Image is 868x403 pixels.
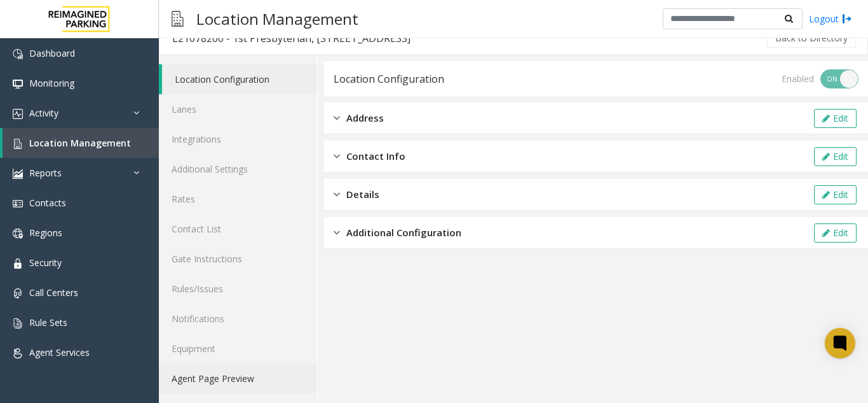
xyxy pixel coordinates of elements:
span: Details [346,187,379,202]
span: Regions [29,227,62,239]
img: 'icon' [13,49,23,59]
span: Rule Sets [29,316,67,329]
img: 'icon' [13,109,23,119]
a: Rules/Issues [159,274,317,304]
button: Edit [814,109,857,128]
img: closed [334,149,340,164]
a: Notifications [159,304,317,334]
a: Rates [159,184,317,214]
a: Location Configuration [162,64,317,94]
img: 'icon' [13,258,23,269]
span: Contact Info [346,149,405,164]
div: L21078200 - 1st Presbyterian, [STREET_ADDRESS] [172,30,410,46]
img: pageIcon [172,3,184,34]
button: Edit [814,223,857,243]
img: 'icon' [13,348,23,358]
img: closed [334,187,340,202]
button: Back to Directory [767,29,856,48]
img: 'icon' [13,229,23,239]
a: Integrations [159,124,317,154]
img: 'icon' [13,79,23,89]
a: Equipment [159,334,317,364]
button: Edit [814,185,857,204]
span: Additional Configuration [346,225,461,240]
a: Lanes [159,94,317,124]
span: Reports [29,167,62,179]
img: 'icon' [13,199,23,209]
img: closed [334,225,340,240]
img: 'icon' [13,288,23,299]
a: Location Management [3,128,159,158]
span: Dashboard [29,47,75,59]
img: logout [842,12,852,25]
div: Location Configuration [334,71,444,87]
a: Gate Instructions [159,244,317,274]
a: Additional Settings [159,154,317,184]
img: closed [334,111,340,125]
a: Logout [809,12,852,25]
h3: Location Management [190,3,365,34]
span: Location Management [29,137,131,149]
button: Edit [814,147,857,166]
span: Monitoring [29,77,74,89]
span: Address [346,111,384,125]
span: Agent Services [29,346,90,358]
img: 'icon' [13,169,23,179]
span: Contacts [29,197,66,209]
span: Security [29,257,62,269]
a: Contact List [159,214,317,244]
span: Activity [29,107,58,119]
img: 'icon' [13,318,23,329]
span: Call Centers [29,286,78,299]
a: Agent Page Preview [159,364,317,393]
div: Enabled [782,72,814,85]
img: 'icon' [13,139,23,149]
